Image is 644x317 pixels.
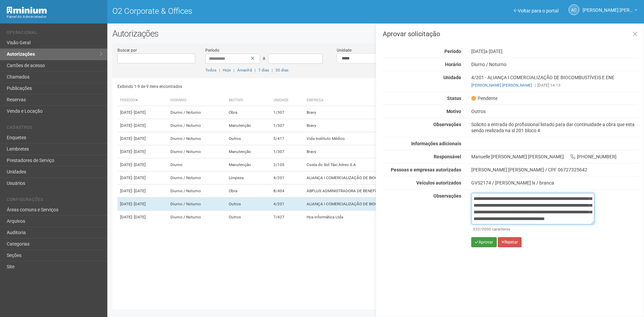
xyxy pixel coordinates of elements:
td: Vida Instituto Médico [304,132,488,145]
td: Bravy [304,119,488,132]
span: - [DATE] [132,162,146,167]
a: [PERSON_NAME] [PERSON_NAME] [583,8,637,14]
div: Manuelle [PERSON_NAME] [PERSON_NAME] [PHONE_NUMBER] [466,154,644,160]
li: Cadastros [7,125,102,132]
strong: Responsável [434,154,461,159]
strong: Pessoas e empresas autorizadas [391,167,461,172]
td: Diurno / Noturno [168,119,226,132]
td: Bravy [304,145,488,158]
td: Diurno / Noturno [168,132,226,145]
div: [DATE] [466,48,644,54]
td: Manutenção [226,119,271,132]
td: 7/427 [271,211,304,224]
span: Ana Carla de Carvalho Silva [583,1,633,13]
td: [DATE] [117,211,168,224]
td: Obra [226,184,271,198]
td: [DATE] [117,198,168,211]
img: Minium [7,7,47,14]
td: Outros [226,198,271,211]
div: Outros [466,108,644,114]
a: [PERSON_NAME] [PERSON_NAME] [471,83,532,88]
div: Diurno / Noturno [466,61,644,67]
td: 1/307 [271,119,304,132]
a: Amanhã [237,68,252,72]
td: Diurno / Noturno [168,145,226,158]
td: Manutenção [226,145,271,158]
strong: Horário [445,62,461,67]
span: | [219,68,220,72]
label: Período [205,47,219,53]
strong: Observações [433,122,461,127]
td: Diurno [168,158,226,171]
td: Diurno / Noturno [168,198,226,211]
td: [DATE] [117,106,168,119]
strong: Status [447,96,461,101]
span: | [233,68,234,72]
span: - [DATE] [132,123,146,128]
a: AC [569,4,579,15]
h3: Aprovar solicitação [383,31,639,37]
div: [PERSON_NAME] [PERSON_NAME] / CPF 06727325642 [471,167,639,173]
span: - [DATE] [132,215,146,219]
strong: Motivo [446,109,461,114]
a: Todos [205,68,216,72]
td: 4/201 [271,171,304,184]
td: 5/417 [271,132,304,145]
span: | [272,68,273,72]
div: Solicito a entrada do profissional listado para dar continuidade a obra que esta sendo realizada ... [466,121,644,134]
td: [DATE] [117,184,168,198]
td: ALIANÇA I COMERCIALIZAÇÃO DE BIOCOMBUSTÍVEIS E ENE [304,171,488,184]
div: [DATE] 14:13 [471,82,639,88]
span: - [DATE] [132,136,146,141]
th: Motivo [226,95,271,106]
a: Hoje [223,68,231,72]
div: Exibindo 1-9 de 9 itens encontrados [117,82,374,92]
a: Fechar [628,27,642,42]
td: Obra [226,106,271,119]
div: GVS2174 / [PERSON_NAME] lx / branca [471,180,639,186]
strong: Período [444,49,461,54]
label: Unidade [337,47,352,53]
span: 532 [473,227,480,231]
strong: Veículos autorizados [416,180,461,186]
td: Diurno / Noturno [168,171,226,184]
td: ABPLUS ADMINISTRADORA DE BENEFÍCIOS [304,184,488,198]
td: Diurno / Noturno [168,106,226,119]
td: Manutenção [226,158,271,171]
span: a [263,55,265,61]
li: Configurações [7,197,102,204]
a: Voltar para o portal [514,8,558,13]
span: - [DATE] [132,189,146,193]
td: 2/105 [271,158,304,171]
td: Outros [226,132,271,145]
th: Horário [168,95,226,106]
span: - [DATE] [132,175,146,180]
div: /2000 caracteres [473,226,593,232]
td: [DATE] [117,119,168,132]
th: Unidade [271,95,304,106]
td: [DATE] [117,132,168,145]
a: 7 dias [258,68,269,72]
span: - [DATE] [132,110,146,115]
a: 30 dias [275,68,288,72]
h2: Autorizações [112,29,639,39]
span: a [DATE] [485,49,502,54]
li: Operacional [7,30,102,37]
th: Empresa [304,95,488,106]
td: Diurno / Noturno [168,184,226,198]
td: [DATE] [117,171,168,184]
label: Buscar por [117,47,137,53]
td: Bravy [304,106,488,119]
button: Rejeitar [498,237,522,247]
div: Painel do Administrador [7,14,102,20]
td: Outros [226,211,271,224]
td: Diurno / Noturno [168,211,226,224]
td: Limpeza [226,171,271,184]
td: [DATE] [117,145,168,158]
span: Pendente [471,95,497,101]
td: 1/307 [271,145,304,158]
td: 8/404 [271,184,304,198]
td: [DATE] [117,158,168,171]
h1: O2 Corporate & Offices [112,7,371,15]
div: 4/201 - ALIANÇA I COMERCIALIZAÇÃO DE BIOCOMBUSTÍVEIS E ENE [466,74,644,88]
